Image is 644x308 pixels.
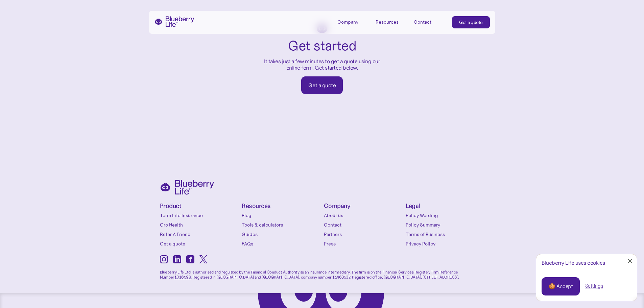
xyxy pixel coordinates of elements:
a: 🍪 Accept [542,277,580,295]
a: Tools & calculators [242,221,320,228]
a: Get a quote [301,76,343,94]
a: Contact [324,221,403,228]
h4: Legal [406,203,484,209]
h4: Resources [242,203,320,209]
p: Blueberry Life Ltd is authorised and regulated by the Financial Conduct Authority as an Insurance... [160,265,484,280]
a: Settings [585,283,603,290]
a: Press [324,240,403,247]
a: Partners [324,231,403,238]
a: Contact [414,16,444,27]
a: Term Life Insurance [160,212,239,219]
div: Company [337,19,358,25]
a: About us [324,212,403,219]
h2: Get started [288,39,356,53]
a: Close Cookie Popup [623,254,637,268]
a: Privacy Policy [406,240,484,247]
h4: Company [324,203,403,209]
div: 🍪 Accept [549,283,573,290]
div: Contact [414,19,431,25]
a: Blog [242,212,320,219]
div: Get a quote [308,82,336,89]
a: Gro Health [160,221,239,228]
a: Terms of Business [406,231,484,238]
div: Company [337,16,368,27]
a: Policy Wording [406,212,484,219]
a: Refer A Friend [160,231,239,238]
a: Guides [242,231,320,238]
a: home [154,16,194,27]
div: Resources [376,19,399,25]
a: 1016598 [174,275,191,280]
a: Policy Summary [406,221,484,228]
a: FAQs [242,240,320,247]
h4: Product [160,203,239,209]
p: It takes just a few minutes to get a quote using our online form. Get started below. [261,58,383,71]
a: Get a quote [160,240,239,247]
a: Get a quote [452,16,490,28]
div: Resources [376,16,406,27]
div: Blueberry Life uses cookies [542,260,631,266]
div: Get a quote [459,19,483,26]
